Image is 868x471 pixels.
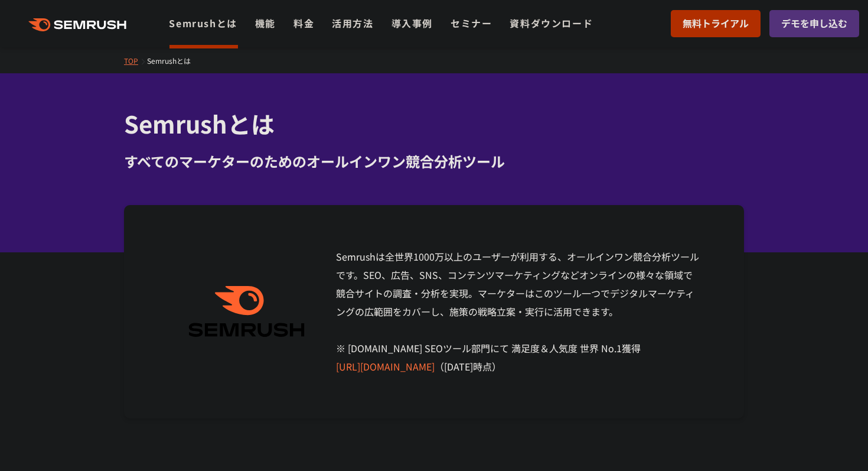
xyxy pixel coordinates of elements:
a: 機能 [255,16,276,30]
a: Semrushとは [147,56,200,66]
a: セミナー [451,16,492,30]
a: デモを申し込む [769,10,859,37]
a: Semrushとは [169,16,237,30]
a: 導入事例 [391,16,433,30]
span: Semrushは全世界1000万以上のユーザーが利用する、オールインワン競合分析ツールです。SEO、広告、SNS、コンテンツマーケティングなどオンラインの様々な領域で競合サイトの調査・分析を実現... [336,249,699,373]
div: すべてのマーケターのためのオールインワン競合分析ツール [124,151,744,172]
span: デモを申し込む [781,16,847,31]
img: Semrush [182,286,311,337]
span: 無料トライアル [683,16,749,31]
h1: Semrushとは [124,106,744,141]
a: [URL][DOMAIN_NAME] [336,359,435,373]
a: 資料ダウンロード [510,16,593,30]
a: 活用方法 [332,16,373,30]
a: 無料トライアル [671,10,761,37]
a: TOP [124,56,147,66]
a: 料金 [293,16,314,30]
